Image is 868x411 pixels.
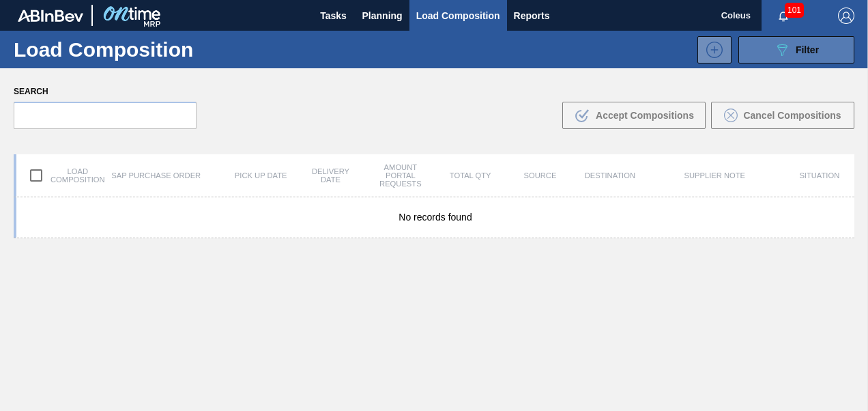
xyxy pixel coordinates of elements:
div: SAP Purchase Order [86,171,226,180]
div: Supplier Note [645,171,785,180]
span: Load Composition [416,8,500,24]
div: Situation [785,171,854,180]
div: Delivery Date [295,167,365,184]
span: Filter [796,44,819,55]
button: Notifications [762,6,805,25]
div: Load composition [16,161,86,190]
button: Filter [738,36,854,63]
button: Accept Compositions [562,102,706,129]
span: Cancel Compositions [743,110,841,121]
img: TNhmsLtSVTkK8tSr43FrP2fwEKptu5GPRR3wAAAABJRU5ErkJggg== [18,10,83,22]
div: Pick up Date [226,171,295,180]
span: Accept Compositions [596,110,694,121]
img: Logout [838,8,854,24]
button: Cancel Compositions [711,102,854,129]
div: New Load Composition [691,36,732,63]
div: Destination [575,171,645,180]
div: Amount Portal Requests [366,163,435,188]
div: Source [505,171,575,180]
span: 101 [785,3,804,18]
span: Tasks [319,8,349,24]
span: Planning [362,8,403,24]
span: Reports [514,8,550,24]
span: No records found [399,212,472,223]
h1: Load Composition [14,42,220,57]
label: Search [14,82,197,102]
div: Total Qty [435,171,505,180]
